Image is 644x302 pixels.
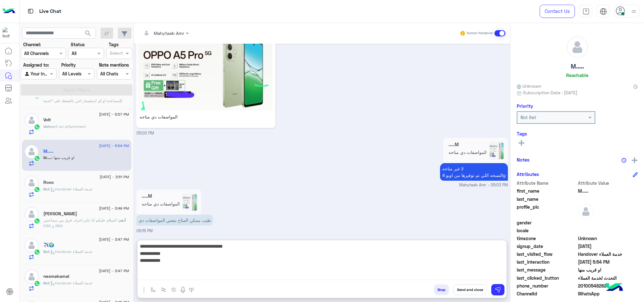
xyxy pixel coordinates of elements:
img: send voice note [179,286,187,294]
img: defaultAdmin.png [567,36,588,58]
img: notes [621,158,626,163]
span: search [84,30,92,37]
span: last_visited_flow [517,251,577,257]
img: hulul-logo.png [603,277,625,299]
span: السلام عليكم انا عايز اعرف فرق بين سماعتين P30i و R50i [43,218,119,228]
button: Send and close [454,284,487,295]
span: Mahytaab Amr - 05:03 PM [459,182,508,188]
img: Trigger scenario [161,287,166,292]
span: null [578,219,638,226]
span: M..... [578,188,638,194]
span: last_interaction [517,259,577,265]
span: locale [517,227,577,234]
small: Human Handover [467,31,493,36]
a: Contact Us [540,5,575,18]
span: Bot [43,249,49,254]
h5: M..... [571,63,584,70]
img: defaultAdmin.png [25,207,39,221]
img: tab [600,8,607,15]
h5: Rooo [43,180,54,185]
span: [DATE] - 5:54 PM [99,143,129,149]
img: send message [495,287,501,293]
img: tab [27,7,35,15]
button: Drop [434,284,449,295]
h5: nesmakamal [43,274,69,279]
a: المواصفات دي متاحه [136,32,275,128]
img: create order [171,287,176,292]
p: Live Chat [39,7,61,16]
span: ChannelId [517,290,577,297]
h6: Tags [517,131,638,136]
img: WhatsApp [34,186,40,193]
span: Subscription Date : [DATE] [523,89,577,96]
span: 05:15 PM [136,228,153,233]
span: [DATE] - 3:49 PM [99,206,129,211]
span: Volt [43,124,50,129]
span: M..... [43,155,52,160]
button: select flow [148,284,158,295]
span: Bot [43,187,49,191]
span: first_name [517,188,577,194]
span: [DATE] - 3:51 PM [100,174,129,180]
span: : Handover خدمة العملاء [49,249,92,254]
p: المواصفات دي متاحه [138,112,181,122]
button: Trigger scenario [158,284,169,295]
button: search [80,28,96,41]
span: [DATE] - 3:47 PM [99,268,129,274]
span: Unknown [517,83,541,89]
img: profile [630,8,638,15]
img: WhatsApp [34,280,40,287]
label: Assigned to: [23,62,49,68]
img: send attachment [140,286,148,294]
img: defaultAdmin.png [25,145,39,159]
span: Unknown [578,235,638,242]
span: Bot [43,281,49,285]
label: Status [71,41,85,48]
img: add [632,157,637,163]
h5: M..... [43,149,53,154]
h6: Attributes [517,171,539,177]
span: timezone [517,235,577,242]
span: 2 [578,290,638,297]
span: 201005482824 [578,283,638,289]
h5: ✈️🌍 [43,242,54,248]
img: defaultAdmin.png [25,238,39,252]
span: Handover خدمة العملاء [578,251,638,257]
label: Note mentions [99,62,129,68]
span: Attribute Value [578,180,638,186]
span: [DATE] - 5:57 PM [99,112,129,117]
div: Select [109,50,123,58]
h5: Volt [43,117,51,123]
span: signup_date [517,243,577,250]
label: Tags [109,41,118,48]
span: 2025-08-22T10:37:38.446Z [578,243,638,250]
img: WhatsApp [34,155,40,162]
img: defaultAdmin.png [25,270,39,284]
span: sent an attachment [50,124,86,129]
label: Priority [61,62,76,68]
img: WhatsApp [34,124,40,130]
img: defaultAdmin.png [578,204,594,219]
img: 1403182699927242 [3,27,14,39]
span: او قريب منها [578,266,638,273]
span: التحدث لخدمة العملاء [578,275,638,281]
img: defaultAdmin.png [25,113,39,127]
img: WhatsApp [34,218,40,224]
span: null [578,227,638,234]
img: Logo [3,5,15,18]
img: select flow [151,287,156,292]
img: 702831606135535.jpg [138,34,274,110]
img: make a call [189,288,194,293]
span: : Handover خدمة العملاء [49,281,92,285]
span: 05:00 PM [136,131,154,135]
h6: Priority [517,103,533,109]
h6: Notes [517,157,530,162]
span: او قريب منها [52,155,74,160]
span: last_clicked_button [517,275,577,281]
img: WhatsApp [34,249,40,255]
span: 2025-08-22T14:54:40.057Z [578,259,638,265]
a: tab [580,5,592,18]
span: last_name [517,196,577,202]
h5: أدهم محمد [43,211,77,217]
span: [DATE] - 3:47 PM [99,237,129,242]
